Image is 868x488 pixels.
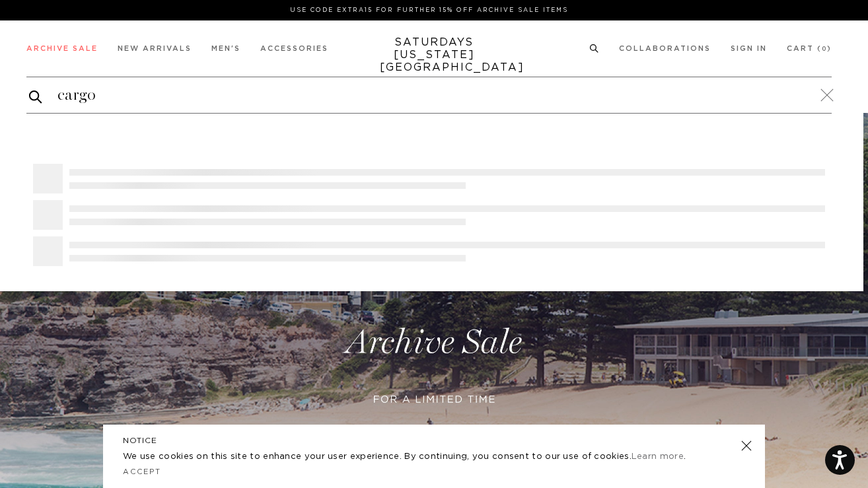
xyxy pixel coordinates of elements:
p: Use Code EXTRA15 for Further 15% Off Archive Sale Items [32,5,826,15]
a: SATURDAYS[US_STATE][GEOGRAPHIC_DATA] [380,36,489,74]
small: 0 [822,46,827,52]
a: New Arrivals [118,45,192,52]
a: Men's [211,45,240,52]
a: Accessories [260,45,328,52]
a: Sign In [731,45,767,52]
a: Cart (0) [787,45,832,52]
a: Accept [123,468,161,475]
a: Archive Sale [26,45,98,52]
a: Collaborations [619,45,711,52]
p: We use cookies on this site to enhance your user experience. By continuing, you consent to our us... [123,450,698,464]
a: Learn more [632,452,684,461]
input: Search for... [26,85,832,106]
h5: NOTICE [123,435,745,446]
